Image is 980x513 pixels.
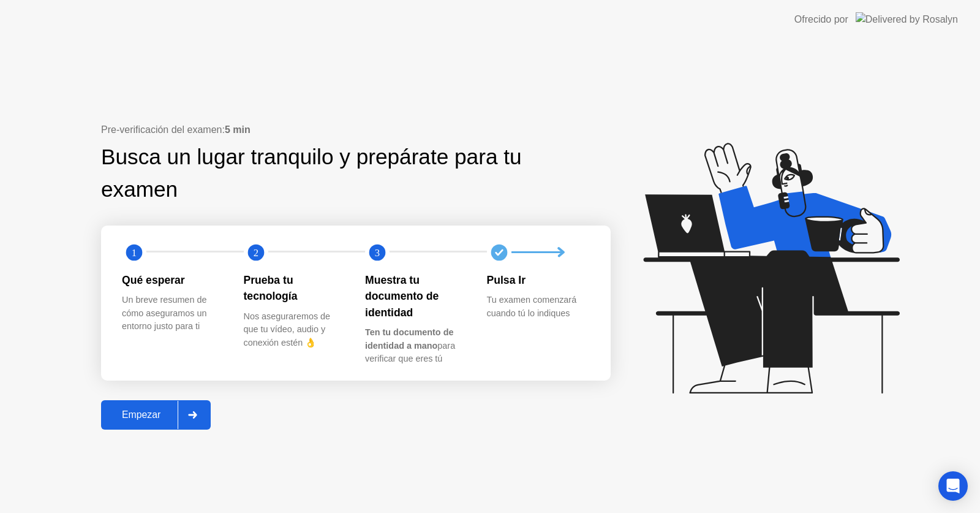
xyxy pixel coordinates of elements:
[132,246,137,258] text: 1
[365,272,467,321] div: Muestra tu documento de identidad
[122,272,224,288] div: Qué esperar
[794,12,848,27] div: Ofrecido por
[365,327,453,351] b: Ten tu documento de identidad a mano
[225,124,251,135] b: 5 min
[244,310,346,350] div: Nos aseguraremos de que tu vídeo, audio y conexión estén 👌
[253,246,258,258] text: 2
[375,246,380,258] text: 3
[856,12,958,26] img: Delivered by Rosalyn
[105,409,178,420] div: Empezar
[365,326,467,366] div: para verificar que eres tú
[487,294,589,320] div: Tu examen comenzará cuando tú lo indiques
[244,272,346,305] div: Prueba tu tecnología
[101,141,533,206] div: Busca un lugar tranquilo y prepárate para tu examen
[122,294,224,333] div: Un breve resumen de cómo aseguramos un entorno justo para ti
[487,272,589,288] div: Pulsa Ir
[101,400,211,430] button: Empezar
[938,471,968,501] div: Open Intercom Messenger
[101,123,611,137] div: Pre-verificación del examen:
